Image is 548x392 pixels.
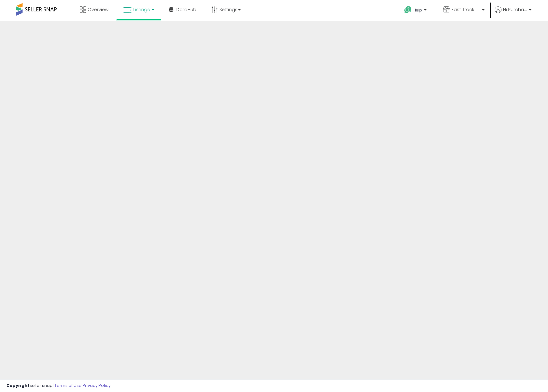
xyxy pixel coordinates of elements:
[88,6,108,13] span: Overview
[399,1,433,21] a: Help
[413,7,422,13] span: Help
[451,6,480,13] span: Fast Track FBA
[503,6,527,13] span: Hi Purchase
[133,6,150,13] span: Listings
[404,6,412,14] i: Get Help
[176,6,196,13] span: DataHub
[495,6,531,21] a: Hi Purchase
